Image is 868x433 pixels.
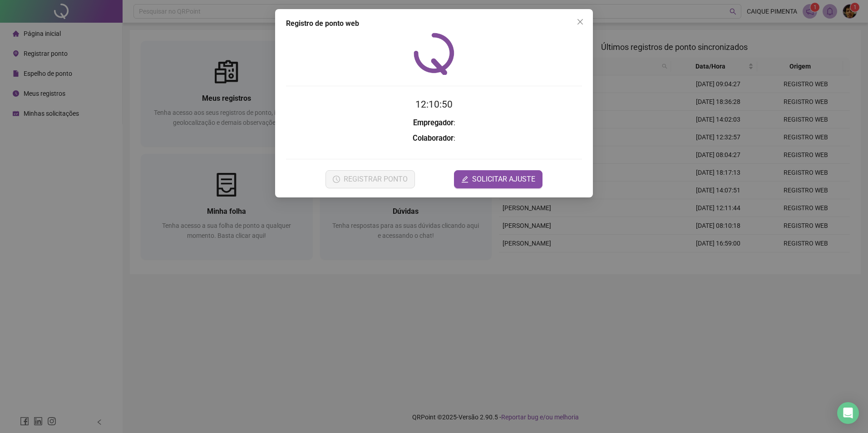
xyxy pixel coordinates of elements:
button: REGISTRAR PONTO [325,170,415,188]
strong: Colaborador [413,134,454,143]
strong: Empregador [413,118,454,127]
button: Close [573,15,587,29]
div: Open Intercom Messenger [837,402,859,424]
h3: : [286,117,582,129]
span: edit [461,176,469,183]
span: SOLICITAR AJUSTE [472,174,535,185]
h3: : [286,133,582,144]
div: Registro de ponto web [286,18,582,29]
button: editSOLICITAR AJUSTE [454,170,542,188]
time: 12:10:50 [415,99,453,110]
img: QRPoint [414,33,454,75]
span: close [577,18,584,25]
